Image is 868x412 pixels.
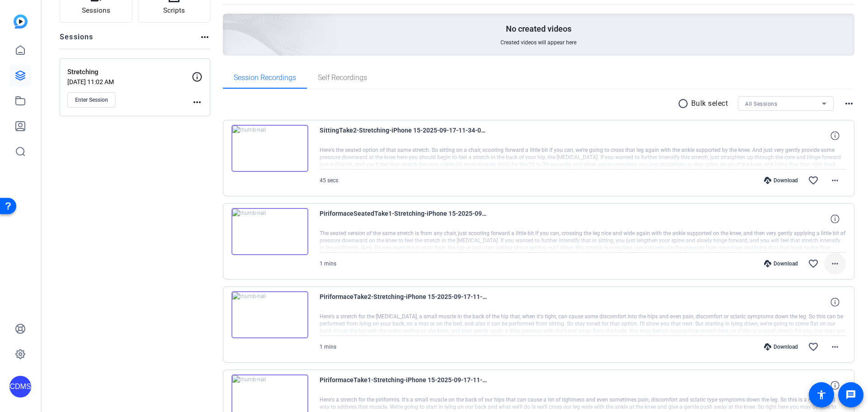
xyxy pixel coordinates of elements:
img: blue-gradient.svg [14,14,28,28]
img: thumb-nail [231,125,308,172]
mat-icon: favorite_border [808,341,819,352]
div: CDMS [9,376,31,398]
p: Bulk select [691,98,728,109]
div: Download [759,343,802,350]
img: thumb-nail [231,208,308,255]
span: 1 mins [320,344,336,350]
mat-icon: more_horiz [830,258,840,269]
span: PiriformaceTake1-Stretching-iPhone 15-2025-09-17-11-20-26-952-0 [320,374,487,396]
mat-icon: more_horiz [844,98,854,109]
button: Enter Session [67,92,116,108]
span: 1 mins [320,260,336,267]
mat-icon: favorite_border [808,175,819,186]
mat-icon: more_horiz [192,97,203,108]
span: Scripts [163,5,185,16]
span: Sessions [82,5,110,16]
span: All Sessions [745,101,777,107]
span: Created videos will appear here [500,39,576,46]
span: Self Recordings [318,74,367,81]
p: Stretching [67,67,192,77]
mat-icon: more_horiz [830,341,840,352]
div: Download [759,260,802,267]
img: thumb-nail [231,291,308,338]
mat-icon: more_horiz [830,175,840,186]
span: 45 secs [320,177,338,184]
span: Enter Session [75,96,108,104]
div: Download [759,177,802,184]
mat-icon: more_horiz [199,32,210,43]
mat-icon: message [845,389,856,400]
span: SittingTake2-Stretching-iPhone 15-2025-09-17-11-34-00-002-0 [320,125,487,147]
mat-icon: accessibility [816,389,827,400]
mat-icon: favorite_border [808,258,819,269]
span: PiriformaceTake2-Stretching-iPhone 15-2025-09-17-11-22-48-826-0 [320,291,487,313]
span: PiriformaceSeatedTake1-Stretching-iPhone 15-2025-09-17-11-29-35-892-0 [320,208,487,230]
span: Session Recordings [234,74,296,81]
h2: Sessions [60,32,94,49]
mat-icon: radio_button_unchecked [678,98,691,109]
p: [DATE] 11:02 AM [67,78,192,85]
p: No created videos [506,24,571,34]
